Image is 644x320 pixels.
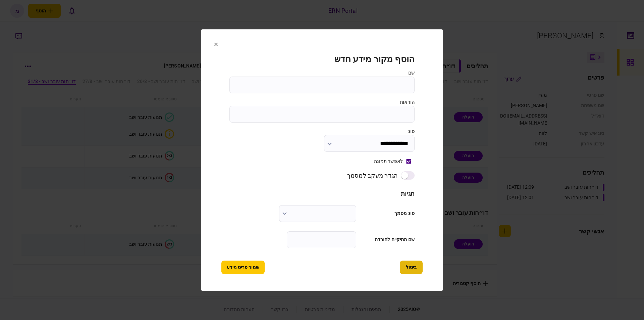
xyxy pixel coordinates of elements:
label: הוראות [229,99,415,106]
input: סוג [324,135,415,152]
button: ביטול [400,261,423,274]
button: שמור פריט מידע [221,261,265,274]
h1: הוסף מקור מידע חדש [229,54,415,64]
div: שם התיקייה להורדה [361,231,415,248]
div: הגדר מעקב למסמך [347,171,398,180]
input: שם [229,77,415,93]
h3: תגיות [229,191,415,197]
label: שם [229,70,415,77]
input: הוראות [229,106,415,123]
div: סוג מסמך [361,205,415,222]
label: סוג [324,128,415,135]
div: לאפשר תמונה [374,158,403,165]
